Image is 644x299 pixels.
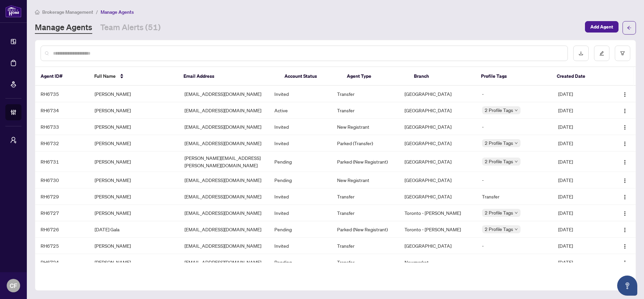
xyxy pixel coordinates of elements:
[585,21,619,33] button: Add Agent
[42,9,93,15] span: Brokerage Management
[620,88,630,99] button: Logo
[35,205,89,221] td: RH6727
[10,281,17,290] span: CF
[179,152,269,172] td: [PERSON_NAME][EMAIL_ADDRESS][PERSON_NAME][DOMAIN_NAME]
[553,119,607,135] td: [DATE]
[620,121,630,132] button: Logo
[96,8,98,16] li: /
[515,141,518,145] span: down
[399,254,476,271] td: Newmarket
[179,102,269,119] td: [EMAIL_ADDRESS][DOMAIN_NAME]
[269,238,332,254] td: Invited
[89,254,179,271] td: [PERSON_NAME]
[269,135,332,152] td: Invited
[620,240,630,251] button: Logo
[179,188,269,205] td: [EMAIL_ADDRESS][DOMAIN_NAME]
[485,139,513,147] span: 2 Profile Tags
[399,86,476,102] td: [GEOGRAPHIC_DATA]
[553,152,607,172] td: [DATE]
[620,175,630,185] button: Logo
[179,86,269,102] td: [EMAIL_ADDRESS][DOMAIN_NAME]
[622,260,628,265] img: Logo
[620,105,630,116] button: Logo
[553,205,607,221] td: [DATE]
[579,51,583,56] span: download
[553,238,607,254] td: [DATE]
[590,21,613,32] span: Add Agent
[551,67,605,86] th: Created Date
[515,211,518,215] span: down
[620,156,630,167] button: Logo
[553,188,607,205] td: [DATE]
[515,109,518,112] span: down
[476,67,551,86] th: Profile Tags
[89,119,179,135] td: [PERSON_NAME]
[35,172,89,188] td: RH6730
[332,188,399,205] td: Transfer
[622,160,628,165] img: Logo
[620,191,630,202] button: Logo
[477,188,553,205] td: Transfer
[477,119,553,135] td: -
[269,188,332,205] td: Invited
[269,254,332,271] td: Pending
[622,125,628,130] img: Logo
[617,276,637,296] button: Open asap
[622,178,628,183] img: Logo
[477,172,553,188] td: -
[179,238,269,254] td: [EMAIL_ADDRESS][DOMAIN_NAME]
[553,135,607,152] td: [DATE]
[35,67,89,86] th: Agent ID#
[89,102,179,119] td: [PERSON_NAME]
[35,102,89,119] td: RH6734
[179,205,269,221] td: [EMAIL_ADDRESS][DOMAIN_NAME]
[553,254,607,271] td: [DATE]
[94,72,116,80] span: Full Name
[622,244,628,249] img: Logo
[332,102,399,119] td: Transfer
[553,86,607,102] td: [DATE]
[89,188,179,205] td: [PERSON_NAME]
[332,238,399,254] td: Transfer
[341,67,409,86] th: Agent Type
[409,67,476,86] th: Branch
[477,254,553,271] td: -
[399,205,476,221] td: Toronto - [PERSON_NAME]
[35,254,89,271] td: RH6724
[485,106,513,114] span: 2 Profile Tags
[399,172,476,188] td: [GEOGRAPHIC_DATA]
[179,221,269,238] td: [EMAIL_ADDRESS][DOMAIN_NAME]
[269,152,332,172] td: Pending
[332,254,399,271] td: Transfer
[620,224,630,235] button: Logo
[620,51,625,56] span: filter
[89,205,179,221] td: [PERSON_NAME]
[599,51,604,56] span: edit
[622,227,628,233] img: Logo
[35,119,89,135] td: RH6733
[179,172,269,188] td: [EMAIL_ADDRESS][DOMAIN_NAME]
[399,152,476,172] td: [GEOGRAPHIC_DATA]
[553,102,607,119] td: [DATE]
[35,86,89,102] td: RH6735
[269,221,332,238] td: Pending
[594,46,609,61] button: edit
[89,152,179,172] td: [PERSON_NAME]
[269,172,332,188] td: Pending
[622,194,628,200] img: Logo
[332,152,399,172] td: Parked (New Registrant)
[269,102,332,119] td: Active
[620,257,630,267] button: Logo
[515,160,518,163] span: down
[627,25,632,30] span: arrow-left
[179,119,269,135] td: [EMAIL_ADDRESS][DOMAIN_NAME]
[620,207,630,218] button: Logo
[622,211,628,216] img: Logo
[615,46,630,61] button: filter
[35,22,92,34] a: Manage Agents
[477,86,553,102] td: -
[622,92,628,97] img: Logo
[279,67,341,86] th: Account Status
[515,228,518,231] span: down
[35,135,89,152] td: RH6732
